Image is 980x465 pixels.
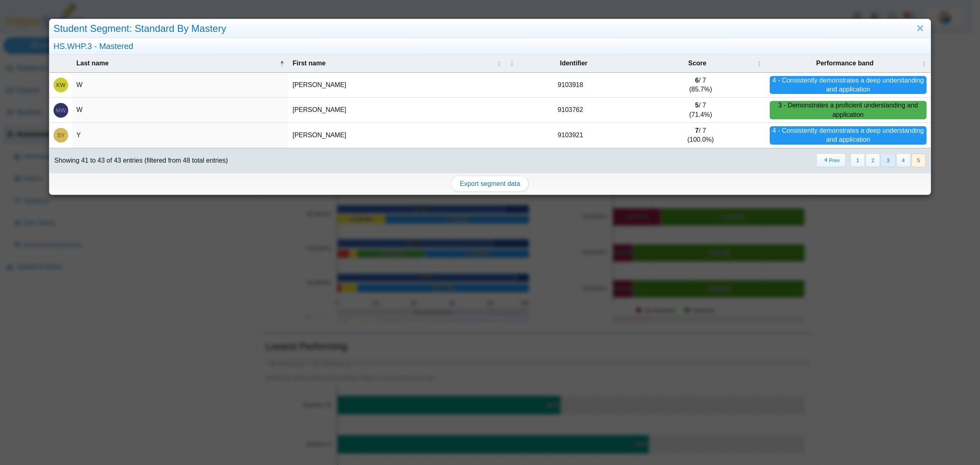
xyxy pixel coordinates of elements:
[72,98,288,123] td: W
[922,59,927,67] span: Performance band : Activate to sort
[506,73,636,98] td: 9103918
[911,154,926,167] button: 5
[635,123,766,148] td: / 7 (100.0%)
[757,59,762,67] span: Score : Activate to sort
[695,127,699,134] b: 7
[770,101,927,119] div: 3 - Demonstrates a proficient understanding and application
[451,176,529,192] a: Export segment data
[635,98,766,123] td: / 7 (71.4%)
[516,59,632,68] span: Identifier
[460,180,520,187] span: Export segment data
[695,102,699,109] b: 5
[770,59,920,68] span: Performance band
[497,59,501,67] span: First name : Activate to sort
[635,73,766,98] td: / 7 (85.7%)
[292,59,494,68] span: First name
[639,59,755,68] span: Score
[49,19,931,38] div: Student Segment: Standard By Mastery
[506,98,636,123] td: 9103762
[288,73,505,98] td: [PERSON_NAME]
[288,98,505,123] td: [PERSON_NAME]
[56,82,66,88] span: Keegan W
[914,22,927,36] a: Close
[57,132,65,138] span: Shepard Y
[896,154,911,167] button: 4
[770,126,927,145] div: 4 - Consistently demonstrates a deep understanding and application
[866,154,880,167] button: 2
[72,123,288,148] td: Y
[770,76,927,94] div: 4 - Consistently demonstrates a deep understanding and application
[815,154,926,167] nav: pagination
[76,59,278,68] span: Last name
[506,123,636,148] td: 9103921
[49,38,931,55] div: HS.WHP.3 - Mastered
[510,59,514,67] span: Identifier : Activate to sort
[56,107,66,113] span: Mason W
[49,148,228,173] div: Showing 41 to 43 of 43 entries (filtered from 48 total entries)
[279,59,284,67] span: Last name : Activate to invert sorting
[72,73,288,98] td: W
[695,77,699,84] b: 6
[851,154,865,167] button: 1
[816,154,845,167] button: Previous
[288,123,505,148] td: [PERSON_NAME]
[881,154,895,167] button: 3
